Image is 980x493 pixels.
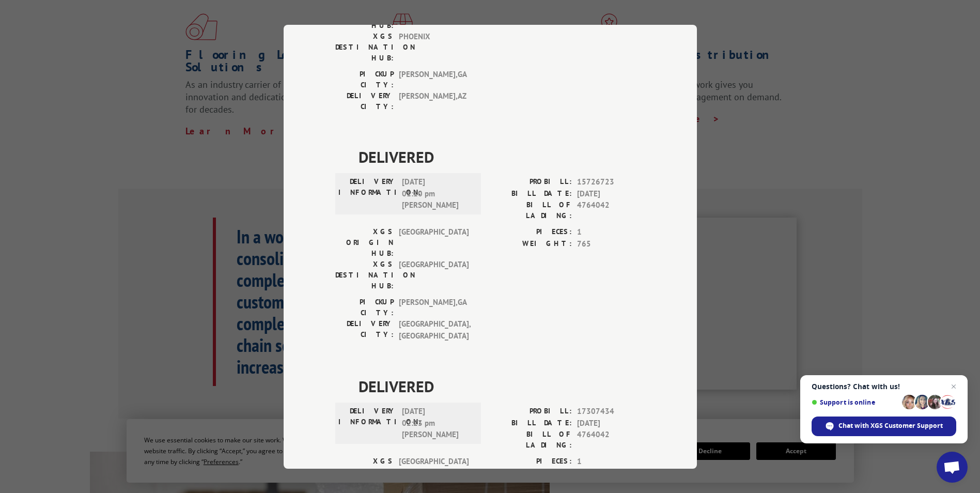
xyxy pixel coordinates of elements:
span: Chat with XGS Customer Support [838,421,943,430]
span: [DATE] 02:23 pm [PERSON_NAME] [402,406,472,441]
label: DELIVERY INFORMATION: [338,406,397,441]
label: XGS ORIGIN HUB: [335,456,394,488]
span: 17307434 [577,406,645,418]
span: [DATE] [577,188,645,199]
span: [GEOGRAPHIC_DATA] [399,456,469,488]
span: 4764042 [577,429,645,451]
span: Questions? Chat with us! [812,382,956,391]
span: 80 [577,467,645,479]
span: 1 [577,456,645,468]
label: BILL DATE: [490,188,572,199]
label: PROBILL: [490,406,572,418]
label: XGS ORIGIN HUB: [335,226,394,259]
label: XGS DESTINATION HUB: [335,259,394,291]
span: [GEOGRAPHIC_DATA] [399,259,469,291]
span: [PERSON_NAME] , AZ [399,90,469,112]
label: DELIVERY INFORMATION: [338,176,397,211]
span: [PERSON_NAME] , GA [399,69,469,90]
span: [GEOGRAPHIC_DATA] [399,226,469,259]
label: PIECES: [490,456,572,468]
span: [DATE] [577,417,645,429]
label: WEIGHT: [490,467,572,479]
span: DELIVERED [359,145,645,168]
label: WEIGHT: [490,238,572,250]
span: PHOENIX [399,31,469,64]
span: Chat with XGS Customer Support [812,417,956,436]
span: Support is online [812,398,898,406]
span: 765 [577,238,645,250]
span: [PERSON_NAME] , GA [399,297,469,318]
label: BILL OF LADING: [490,199,572,221]
label: PICKUP CITY: [335,297,394,318]
label: PIECES: [490,226,572,238]
span: 15726723 [577,176,645,188]
label: BILL DATE: [490,417,572,429]
label: PROBILL: [490,176,572,188]
label: DELIVERY CITY: [335,318,394,342]
span: [DATE] 01:10 pm [PERSON_NAME] [402,176,472,211]
label: DELIVERY CITY: [335,90,394,112]
span: DELIVERED [359,375,645,398]
label: XGS DESTINATION HUB: [335,31,394,64]
a: Open chat [937,452,968,483]
span: 1 [577,226,645,238]
label: BILL OF LADING: [490,429,572,451]
label: PICKUP CITY: [335,69,394,90]
span: 4764042 [577,199,645,221]
span: [GEOGRAPHIC_DATA] , [GEOGRAPHIC_DATA] [399,318,469,342]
